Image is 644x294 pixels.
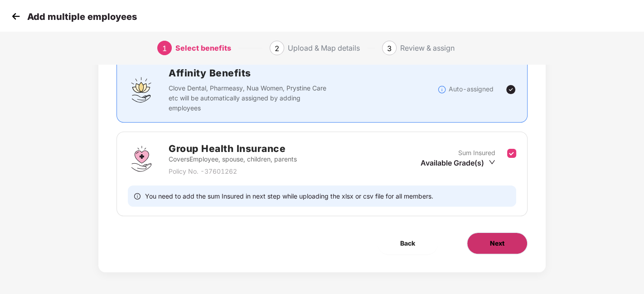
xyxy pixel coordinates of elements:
img: svg+xml;base64,PHN2ZyBpZD0iSW5mb18tXzMyeDMyIiBkYXRhLW5hbWU9IkluZm8gLSAzMngzMiIgeG1sbnM9Imh0dHA6Ly... [437,85,446,94]
span: down [489,159,495,166]
span: info-circle [134,192,140,200]
span: 1 [162,44,167,53]
button: Next [467,232,528,254]
span: You need to add the sum Insured in next step while uploading the xlsx or csv file for all members. [145,192,433,200]
div: Select benefits [175,41,231,55]
img: svg+xml;base64,PHN2ZyBpZD0iQWZmaW5pdHlfQmVuZWZpdHMiIGRhdGEtbmFtZT0iQWZmaW5pdHkgQmVuZWZpdHMiIHhtbG... [128,76,155,103]
img: svg+xml;base64,PHN2ZyBpZD0iVGljay0yNHgyNCIgeG1sbnM9Imh0dHA6Ly93d3cudzMub3JnLzIwMDAvc3ZnIiB3aWR0aD... [505,84,516,95]
div: Upload & Map details [288,41,360,55]
div: Review & assign [400,41,455,55]
img: svg+xml;base64,PHN2ZyBpZD0iR3JvdXBfSGVhbHRoX0luc3VyYW5jZSIgZGF0YS1uYW1lPSJHcm91cCBIZWFsdGggSW5zdX... [128,145,155,172]
p: Policy No. - 37601262 [169,166,297,176]
p: Covers Employee, spouse, children, parents [169,154,297,164]
p: Add multiple employees [27,11,137,22]
div: Available Grade(s) [421,158,495,168]
p: Auto-assigned [449,84,494,94]
img: svg+xml;base64,PHN2ZyB4bWxucz0iaHR0cDovL3d3dy53My5vcmcvMjAwMC9zdmciIHdpZHRoPSIzMCIgaGVpZ2h0PSIzMC... [9,9,23,23]
h2: Affinity Benefits [169,66,437,81]
span: 3 [387,44,392,53]
span: 2 [275,44,279,53]
span: Back [400,238,415,248]
h2: Group Health Insurance [169,141,297,156]
button: Back [378,232,438,254]
span: Next [490,238,504,248]
p: Clove Dental, Pharmeasy, Nua Women, Prystine Care etc will be automatically assigned by adding em... [169,83,330,113]
p: Sum Insured [458,148,495,158]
